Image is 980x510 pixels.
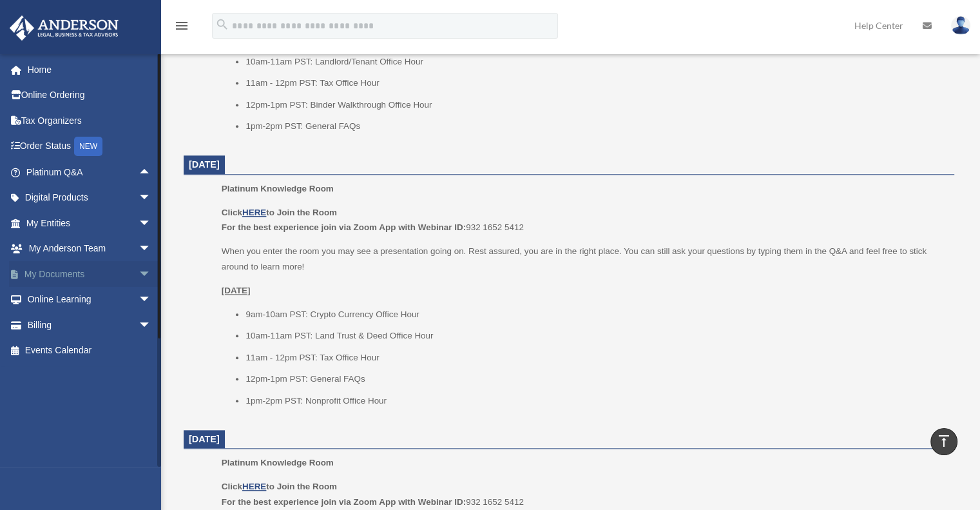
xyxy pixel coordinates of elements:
a: HERE [242,482,266,491]
i: menu [174,18,189,34]
span: arrow_drop_down [139,236,164,262]
img: Anderson Advisors Platinum Portal [6,15,122,41]
li: 12pm-1pm PST: General FAQs [245,371,945,387]
a: Order StatusNEW [9,133,171,160]
b: For the best experience join via Zoom App with Webinar ID: [222,222,466,232]
a: vertical_align_top [930,428,957,455]
img: User Pic [951,16,970,35]
li: 9am-10am PST: Crypto Currency Office Hour [245,307,945,322]
li: 11am - 12pm PST: Tax Office Hour [245,75,945,91]
a: Digital Productsarrow_drop_down [9,185,171,211]
a: Billingarrow_drop_down [9,312,171,338]
b: Click to Join the Room [222,208,337,217]
b: For the best experience join via Zoom App with Webinar ID: [222,497,466,507]
a: Online Ordering [9,83,171,108]
a: Online Learningarrow_drop_down [9,287,171,313]
span: arrow_drop_down [139,185,164,211]
a: HERE [242,208,266,217]
a: My Entitiesarrow_drop_down [9,210,171,236]
a: Events Calendar [9,338,171,364]
span: [DATE] [189,159,220,170]
li: 11am - 12pm PST: Tax Office Hour [245,350,945,366]
span: arrow_drop_down [139,312,164,338]
li: 12pm-1pm PST: Binder Walkthrough Office Hour [245,97,945,113]
a: Tax Organizers [9,108,171,133]
a: Platinum Q&Aarrow_drop_up [9,159,171,185]
div: NEW [74,137,102,156]
li: 1pm-2pm PST: Nonprofit Office Hour [245,393,945,409]
span: arrow_drop_down [139,261,164,288]
a: Home [9,57,171,83]
i: search [215,17,229,32]
li: 10am-11am PST: Land Trust & Deed Office Hour [245,328,945,344]
u: [DATE] [222,286,251,295]
p: 932 1652 5412 [222,205,945,235]
span: arrow_drop_up [139,159,164,186]
b: Click to Join the Room [222,482,337,491]
span: Platinum Knowledge Room [222,458,334,467]
span: [DATE] [189,434,220,444]
a: menu [174,23,189,34]
p: 932 1652 5412 [222,479,945,509]
li: 10am-11am PST: Landlord/Tenant Office Hour [245,54,945,70]
p: When you enter the room you may see a presentation going on. Rest assured, you are in the right p... [222,244,945,274]
li: 1pm-2pm PST: General FAQs [245,119,945,134]
span: arrow_drop_down [139,210,164,237]
span: Platinum Knowledge Room [222,184,334,193]
a: My Anderson Teamarrow_drop_down [9,236,171,262]
span: arrow_drop_down [139,287,164,313]
i: vertical_align_top [936,433,952,449]
a: My Documentsarrow_drop_down [9,261,171,287]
